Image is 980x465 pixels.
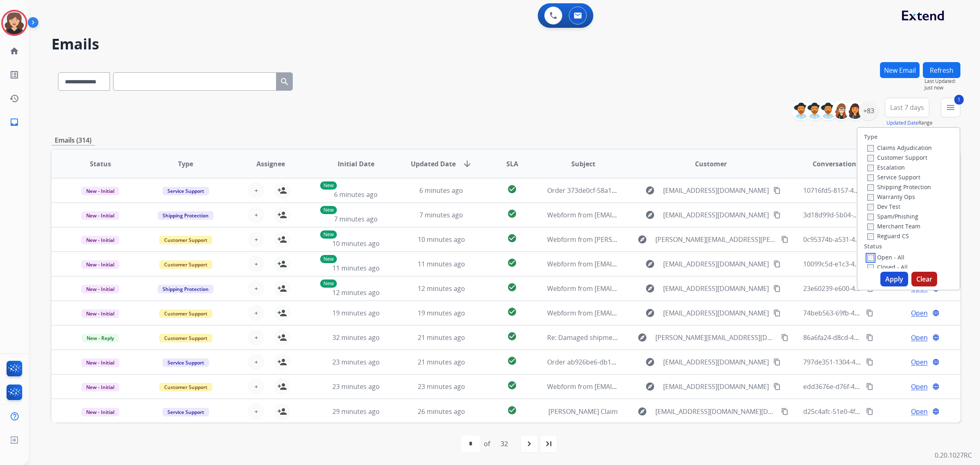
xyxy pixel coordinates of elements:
span: Open [911,308,928,318]
span: SLA [506,159,518,169]
button: + [248,182,264,199]
span: 6 minutes ago [419,186,463,195]
span: New - Initial [81,408,119,416]
mat-icon: person_add [277,357,287,367]
span: + [254,357,258,367]
span: Conversation ID [813,159,865,169]
button: + [248,354,264,370]
span: + [254,186,258,195]
span: 10099c5d-e1c3-4a5c-ba15-d028399fabca [803,259,927,268]
mat-icon: content_copy [773,260,781,268]
span: [EMAIL_ADDRESS][DOMAIN_NAME] [663,284,769,293]
span: Open [911,407,928,416]
span: Shipping Protection [158,285,214,293]
mat-icon: content_copy [773,187,781,194]
span: Webform from [EMAIL_ADDRESS][DOMAIN_NAME] on [DATE] [547,382,732,391]
button: + [248,403,264,420]
span: + [254,235,258,244]
mat-icon: language [932,383,940,390]
button: + [248,305,264,321]
button: + [248,378,264,395]
mat-icon: language [932,358,940,366]
input: Claims Adjudication [867,145,874,152]
span: 86a6fa24-d8cd-4311-894d-fdb5489d5c60 [803,333,927,342]
mat-icon: person_add [277,407,287,416]
span: New - Initial [81,383,119,391]
mat-icon: home [9,46,19,56]
h2: Emails [51,36,960,52]
mat-icon: content_copy [773,383,781,390]
span: New - Initial [81,260,119,269]
span: 21 minutes ago [418,358,465,367]
mat-icon: last_page [544,439,554,449]
span: [PERSON_NAME][EMAIL_ADDRESS][PERSON_NAME][DOMAIN_NAME] [655,235,776,244]
span: [PERSON_NAME] Claim [548,407,618,416]
mat-icon: content_copy [866,408,873,415]
span: + [254,333,258,342]
button: + [248,231,264,248]
span: 7 minutes ago [334,215,378,224]
input: Spam/Phishing [867,214,874,220]
mat-icon: explore [637,333,647,342]
span: Order 373de0cf-58a1-4e49-8d16-f1a8ad56e17b [547,186,691,195]
mat-icon: content_copy [773,211,781,219]
span: [EMAIL_ADDRESS][DOMAIN_NAME] [663,259,769,269]
mat-icon: inbox [9,117,19,127]
label: Escalation [867,163,905,171]
span: [EMAIL_ADDRESS][DOMAIN_NAME] [663,186,769,195]
span: Customer Support [159,236,212,244]
button: Apply [880,272,908,286]
span: 7 minutes ago [419,210,463,219]
mat-icon: person_add [277,308,287,318]
span: Webform from [EMAIL_ADDRESS][DOMAIN_NAME] on [DATE] [547,284,732,293]
mat-icon: person_add [277,186,287,195]
span: New - Initial [81,187,119,195]
span: 19 minutes ago [418,309,465,317]
span: [EMAIL_ADDRESS][DOMAIN_NAME] [663,308,769,318]
label: Customer Support [867,154,927,161]
input: Customer Support [867,155,874,161]
span: 26 minutes ago [418,407,465,416]
span: Order ab926be6-db13-4ff8-8768-cadcdeeef745 [547,358,690,367]
mat-icon: check_circle [507,331,517,341]
p: New [320,206,337,214]
mat-icon: explore [637,407,647,416]
span: Last 7 days [890,106,924,109]
span: [EMAIL_ADDRESS][DOMAIN_NAME] [663,357,769,367]
span: [EMAIL_ADDRESS][DOMAIN_NAME] [663,210,769,220]
mat-icon: explore [645,382,655,391]
mat-icon: check_circle [507,307,517,317]
p: 0.20.1027RC [935,450,972,460]
mat-icon: check_circle [507,282,517,292]
span: New - Initial [81,236,119,244]
span: 23 minutes ago [332,382,380,391]
mat-icon: list_alt [9,70,19,80]
input: Escalation [867,165,874,171]
label: Open - All [867,253,904,261]
mat-icon: content_copy [866,309,873,317]
span: 12 minutes ago [332,288,380,297]
span: Type [178,159,193,169]
button: New Email [880,62,920,78]
mat-icon: content_copy [773,285,781,292]
button: 1 [941,98,960,117]
mat-icon: navigate_next [524,439,534,449]
label: Warranty Ops [867,193,915,201]
span: edd3676e-d76f-412a-b8bd-dbd37d548edf [803,382,930,391]
input: Closed - All [867,264,874,271]
span: Webform from [EMAIL_ADDRESS][DOMAIN_NAME] on [DATE] [547,259,732,268]
button: + [248,329,264,346]
span: Service Support [163,408,209,416]
mat-icon: content_copy [773,309,781,317]
label: Claims Adjudication [867,144,932,152]
span: + [254,308,258,318]
span: 3d18d99d-5b04-467d-8000-6f0b0f61fe5b [803,210,927,219]
mat-icon: explore [637,235,647,244]
span: Last Updated: [924,78,960,85]
mat-icon: content_copy [866,383,873,390]
mat-icon: search [280,77,290,87]
mat-icon: person_add [277,259,287,269]
p: New [320,181,337,190]
mat-icon: explore [645,210,655,220]
span: [EMAIL_ADDRESS][DOMAIN_NAME] [663,382,769,391]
